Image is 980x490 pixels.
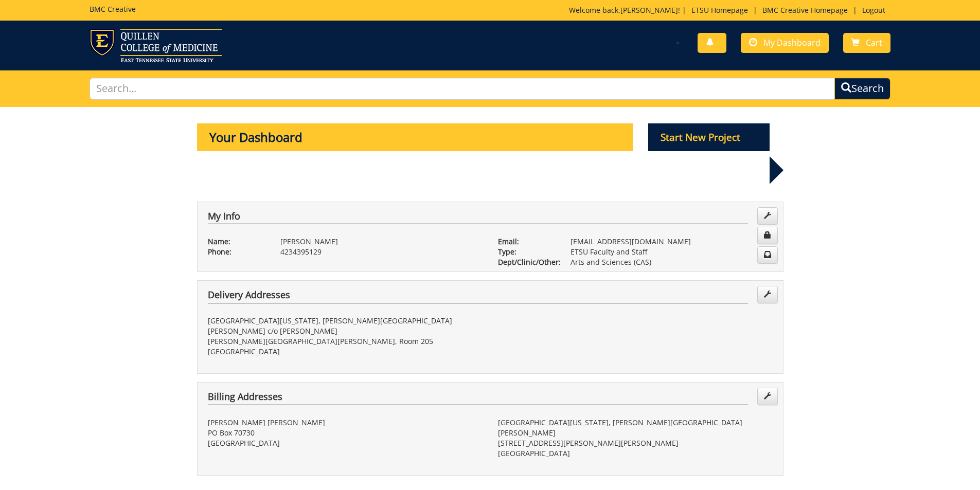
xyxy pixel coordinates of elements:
p: Arts and Sciences (CAS) [571,257,773,267]
p: Name: [208,237,265,247]
a: Start New Project [648,133,770,143]
img: ETSU logo [90,29,222,62]
a: Change Password [757,227,778,244]
a: ETSU Homepage [686,5,753,15]
input: Search... [90,78,835,100]
p: Your Dashboard [197,123,633,151]
p: Start New Project [648,123,770,151]
h4: My Info [208,211,748,225]
a: My Dashboard [741,33,829,53]
p: Email: [498,237,555,247]
a: Change Communication Preferences [757,246,778,264]
button: Search [834,78,890,100]
a: BMC Creative Homepage [757,5,853,15]
p: [GEOGRAPHIC_DATA] [208,438,483,448]
p: [PERSON_NAME] [280,237,483,247]
p: Dept/Clinic/Other: [498,257,555,267]
p: [EMAIL_ADDRESS][DOMAIN_NAME] [571,237,773,247]
p: Welcome back, ! | | | [569,5,890,15]
p: [GEOGRAPHIC_DATA][US_STATE], [PERSON_NAME][GEOGRAPHIC_DATA][PERSON_NAME] [498,418,773,438]
span: Cart [866,37,882,48]
p: [GEOGRAPHIC_DATA][US_STATE], [PERSON_NAME][GEOGRAPHIC_DATA][PERSON_NAME] c/o [PERSON_NAME] [208,316,483,336]
p: [PERSON_NAME][GEOGRAPHIC_DATA][PERSON_NAME], Room 205 [208,336,483,347]
a: Edit Info [757,207,778,225]
a: Logout [857,5,890,15]
a: Edit Addresses [757,286,778,303]
p: [GEOGRAPHIC_DATA] [208,347,483,357]
p: Phone: [208,247,265,257]
a: [PERSON_NAME] [620,5,678,15]
p: PO Box 70730 [208,428,483,438]
span: My Dashboard [763,37,821,48]
p: 4234395129 [280,247,483,257]
a: Cart [843,33,890,53]
p: [GEOGRAPHIC_DATA] [498,448,773,459]
p: [PERSON_NAME] [PERSON_NAME] [208,418,483,428]
p: Type: [498,247,555,257]
h4: Delivery Addresses [208,290,748,303]
p: ETSU Faculty and Staff [571,247,773,257]
p: [STREET_ADDRESS][PERSON_NAME][PERSON_NAME] [498,438,773,448]
a: Edit Addresses [757,388,778,405]
h4: Billing Addresses [208,392,748,405]
h5: BMC Creative [90,5,136,13]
